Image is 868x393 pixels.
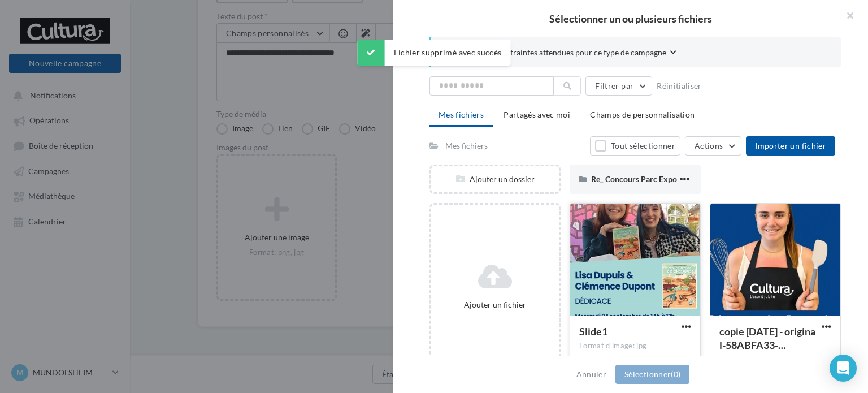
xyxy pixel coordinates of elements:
[719,355,831,365] div: Format d'image: jpeg
[449,46,676,61] button: Consulter les contraintes attendues pour ce type de campagne
[572,368,611,381] button: Annuler
[449,47,666,58] span: Consulter les contraintes attendues pour ce type de campagne
[652,79,706,93] button: Réinitialiser
[615,365,689,384] button: Sélectionner(0)
[358,40,511,66] div: Fichier supprimé avec succès
[695,141,723,150] span: Actions
[504,110,570,119] span: Partagés avec moi
[719,325,815,351] span: copie 10-09-2025 - original-58ABFA33-6B77-430A-AF3A-EE92EEE52DCF
[436,299,554,310] div: Ajouter un fichier
[830,355,857,382] div: Open Intercom Messenger
[591,174,677,184] span: Re_ Concours Parc Expo
[746,136,835,156] button: Importer un fichier
[439,110,484,119] span: Mes fichiers
[585,76,652,96] button: Filtrer par
[445,140,488,152] div: Mes fichiers
[671,369,680,379] span: (0)
[685,136,741,156] button: Actions
[579,341,691,351] div: Format d'image: jpg
[590,136,680,156] button: Tout sélectionner
[431,174,559,185] div: Ajouter un dossier
[755,141,826,150] span: Importer un fichier
[411,14,850,24] h2: Sélectionner un ou plusieurs fichiers
[590,110,695,119] span: Champs de personnalisation
[579,325,607,338] span: Slide1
